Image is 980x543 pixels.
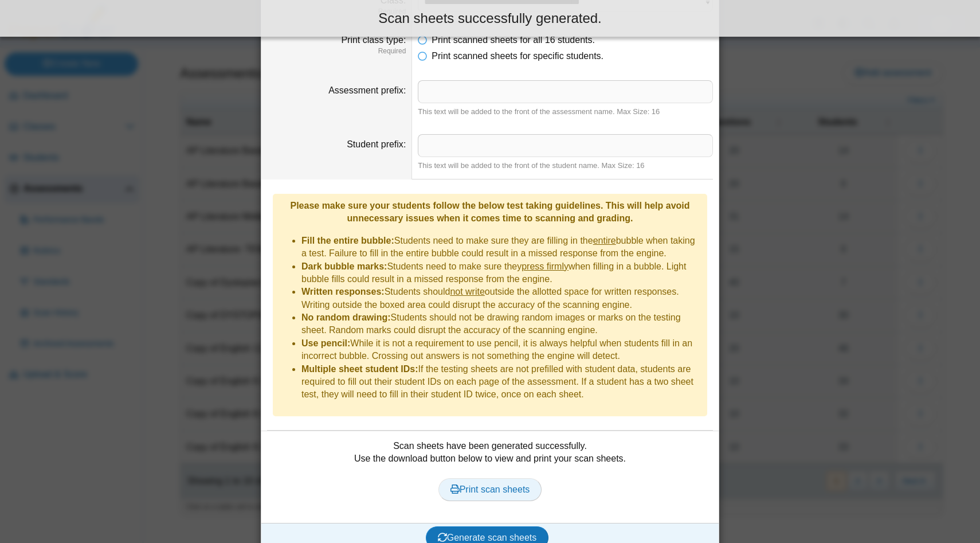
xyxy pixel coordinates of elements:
[301,363,701,401] li: If the testing sheets are not prefilled with student data, students are required to fill out thei...
[301,364,418,374] b: Multiple sheet student IDs:
[341,35,406,45] label: Print class type
[432,35,595,45] span: Print scanned sheets for all 16 students.
[450,485,530,494] span: Print scan sheets
[301,311,701,337] li: Students should not be drawing random images or marks on the testing sheet. Random marks could di...
[9,9,971,28] div: Scan sheets successfully generated.
[301,236,394,245] b: Fill the entire bubble:
[593,236,616,245] u: entire
[301,312,391,322] b: No random drawing:
[267,46,406,56] dfn: Required
[432,51,603,61] span: Print scanned sheets for specific students.
[418,107,713,117] div: This text will be added to the front of the assessment name. Max Size: 16
[450,287,484,296] u: not write
[301,261,387,271] b: Dark bubble marks:
[290,201,689,223] b: Please make sure your students follow the below test taking guidelines. This will help avoid unne...
[301,260,701,286] li: Students need to make sure they when filling in a bubble. Light bubble fills could result in a mi...
[328,85,406,95] label: Assessment prefix
[301,338,350,348] b: Use pencil:
[347,139,406,149] label: Student prefix
[301,235,701,260] li: Students need to make sure they are filling in the bubble when taking a test. Failure to fill in ...
[301,337,701,363] li: While it is not a requirement to use pencil, it is always helpful when students fill in an incorr...
[267,440,713,514] div: Scan sheets have been generated successfully. Use the download button below to view and print you...
[301,286,701,311] li: Students should outside the allotted space for written responses. Writing outside the boxed area ...
[418,161,713,171] div: This text will be added to the front of the student name. Max Size: 16
[522,261,569,271] u: press firmly
[301,287,385,296] b: Written responses:
[438,533,537,542] span: Generate scan sheets
[438,478,542,501] a: Print scan sheets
